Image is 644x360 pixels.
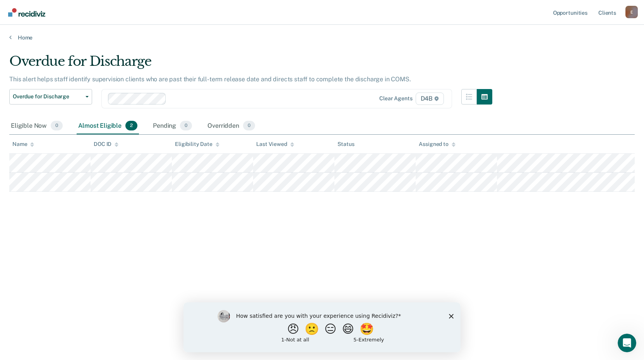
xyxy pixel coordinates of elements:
div: Eligible Now0 [9,118,64,135]
span: 0 [180,121,192,131]
div: Overridden0 [206,118,257,135]
div: Assigned to [419,141,455,147]
span: 0 [51,121,63,131]
button: Profile dropdown button [625,6,638,18]
div: E [625,6,638,18]
iframe: Intercom live chat [618,334,636,352]
img: Recidiviz [8,8,45,17]
div: Eligibility Date [175,141,219,147]
a: Home [9,34,635,41]
span: Overdue for Discharge [13,93,82,100]
span: D4B [416,93,444,105]
button: Overdue for Discharge [9,89,92,105]
iframe: Survey by Kim from Recidiviz [183,302,461,352]
div: DOC ID [94,141,118,147]
div: Pending0 [151,118,194,135]
span: 0 [243,121,255,131]
div: Last Viewed [256,141,294,147]
div: Status [337,141,354,147]
div: Name [12,141,34,147]
div: Almost Eligible2 [77,118,139,135]
span: 2 [125,121,137,131]
div: Clear agents [379,95,412,102]
div: Overdue for Discharge [9,53,492,75]
p: This alert helps staff identify supervision clients who are past their full-term release date and... [9,75,411,83]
